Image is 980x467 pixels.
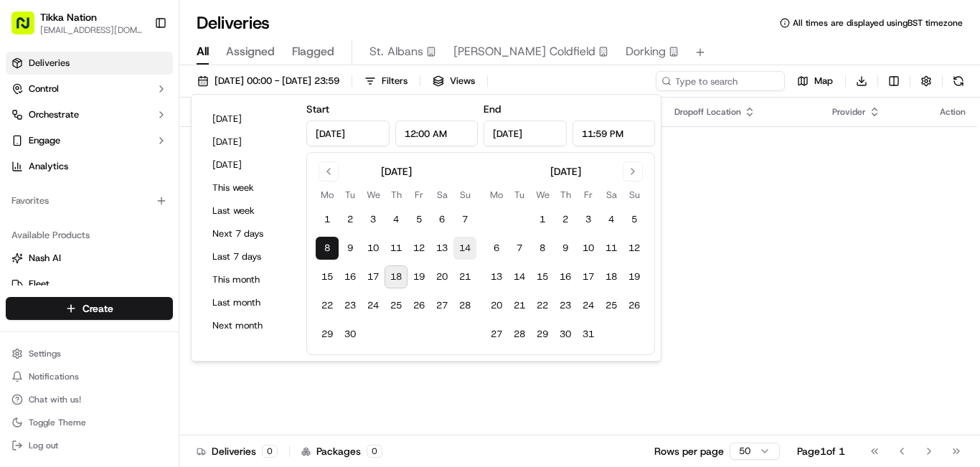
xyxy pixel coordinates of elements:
div: Past conversations [14,187,96,198]
span: Views [450,75,475,88]
th: Sunday [623,187,646,202]
input: Time [573,121,656,146]
button: [DATE] 00:00 - [DATE] 23:59 [191,71,346,91]
button: 18 [385,265,407,288]
button: 5 [407,208,430,231]
span: • [119,222,124,234]
a: Deliveries [6,52,173,75]
button: Next 7 days [206,224,292,244]
img: 4920774857489_3d7f54699973ba98c624_72.jpg [30,137,56,163]
button: 15 [316,265,339,288]
button: Go to previous month [319,161,339,181]
button: Tikka Nation[EMAIL_ADDRESS][DOMAIN_NAME] [6,6,149,40]
button: 21 [453,265,476,288]
button: Start new chat [244,141,261,159]
th: Wednesday [531,187,554,202]
input: Date [306,121,390,146]
th: Monday [485,187,508,202]
th: Tuesday [508,187,531,202]
button: Chat with us! [6,390,173,410]
span: Nash AI [29,252,61,265]
span: Toggle Theme [29,417,86,428]
label: End [484,103,501,115]
span: Notifications [29,371,79,382]
a: Nash AI [11,252,167,265]
button: 1 [531,208,554,231]
button: 12 [623,237,646,260]
th: Saturday [600,187,623,202]
span: Engage [29,134,60,147]
span: Analytics [29,160,68,173]
span: Log out [29,440,58,451]
th: Wednesday [362,187,385,202]
span: Dorking [626,43,666,60]
button: 7 [453,208,476,231]
div: Action [940,106,966,118]
button: Settings [6,344,173,364]
button: 6 [485,237,508,260]
div: Favorites [6,189,173,212]
button: 28 [453,294,476,317]
th: Monday [316,187,339,202]
button: 8 [316,237,339,260]
a: Analytics [6,155,173,178]
img: Nash [14,14,43,43]
button: 20 [430,265,453,288]
input: Got a question? Start typing here... [37,93,258,108]
span: API Documentation [136,282,230,296]
div: [DATE] [550,164,581,179]
span: [PERSON_NAME] Coldfield [453,43,595,60]
button: This week [206,178,292,198]
button: 11 [600,237,623,260]
div: Start new chat [65,137,235,151]
th: Tuesday [339,187,362,202]
span: [PERSON_NAME] [44,222,116,234]
button: 24 [362,294,385,317]
th: Sunday [453,187,476,202]
button: 12 [407,237,430,260]
button: 31 [577,323,600,346]
button: This month [206,270,292,290]
div: Packages [301,444,382,458]
div: We're available if you need us! [65,151,197,163]
div: Available Products [6,224,173,247]
button: 27 [485,323,508,346]
div: Page 1 of 1 [797,444,845,458]
span: Pylon [143,317,174,328]
button: Engage [6,129,173,152]
button: 16 [339,265,362,288]
div: [DATE] [381,164,412,179]
button: 14 [508,265,531,288]
button: 28 [508,323,531,346]
span: Dropoff Location [674,106,741,118]
img: Grace Nketiah [14,209,37,232]
button: 30 [554,323,577,346]
button: 4 [600,208,623,231]
span: Flagged [292,43,334,60]
p: Welcome 👋 [14,57,261,80]
div: Deliveries [197,444,278,458]
button: See all [222,184,261,201]
button: 6 [430,208,453,231]
button: 25 [385,294,407,317]
button: 3 [577,208,600,231]
span: Chat with us! [29,394,81,405]
button: Go to next month [623,161,643,181]
h1: Deliveries [197,11,270,34]
button: 25 [600,294,623,317]
button: 13 [430,237,453,260]
button: Views [426,71,481,91]
button: 17 [362,265,385,288]
button: Control [6,77,173,100]
button: 13 [485,265,508,288]
input: Type to search [656,71,785,91]
p: Rows per page [654,444,724,458]
button: 19 [407,265,430,288]
button: 20 [485,294,508,317]
button: Log out [6,435,173,456]
th: Friday [407,187,430,202]
button: Filters [358,71,414,91]
button: 26 [407,294,430,317]
span: [DATE] 00:00 - [DATE] 23:59 [215,75,339,88]
button: 17 [577,265,600,288]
